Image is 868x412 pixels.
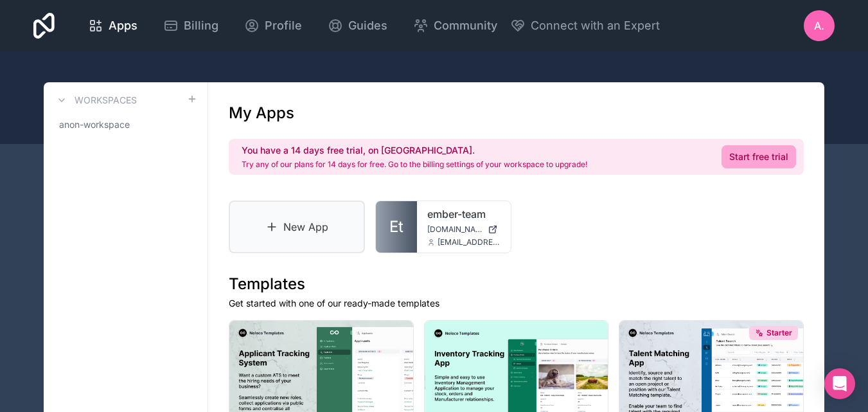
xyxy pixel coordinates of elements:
a: Et [376,201,417,253]
span: [DOMAIN_NAME] [427,224,483,235]
a: Apps [78,12,148,40]
span: [EMAIL_ADDRESS][DOMAIN_NAME] [438,237,500,247]
h1: Templates [229,274,804,294]
a: Billing [153,12,229,40]
span: Profile [265,17,302,35]
span: Starter [766,328,792,338]
span: A. [814,18,824,33]
span: Guides [348,17,387,35]
span: Apps [109,17,137,35]
a: Workspaces [54,93,137,108]
a: Guides [317,12,398,40]
button: Connect with an Expert [510,17,660,35]
p: Try any of our plans for 14 days for free. Go to the billing settings of your workspace to upgrade! [242,159,587,170]
a: ember-team [427,206,500,222]
a: New App [229,201,365,253]
div: Open Intercom Messenger [824,368,855,399]
a: anon-workspace [54,113,197,136]
span: Community [434,17,497,35]
span: Et [389,217,403,237]
h3: Workspaces [75,94,137,107]
h1: My Apps [229,103,294,123]
span: Connect with an Expert [531,17,660,35]
a: Start free trial [722,145,796,168]
p: Get started with one of our ready-made templates [229,297,804,310]
a: Community [403,12,508,40]
a: [DOMAIN_NAME] [427,224,500,235]
span: anon-workspace [59,118,130,131]
span: Billing [184,17,218,35]
a: Profile [234,12,312,40]
h2: You have a 14 days free trial, on [GEOGRAPHIC_DATA]. [242,144,587,157]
